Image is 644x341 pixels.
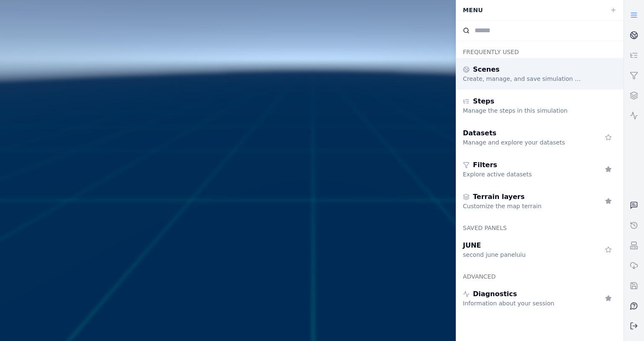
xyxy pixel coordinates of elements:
span: Diagnostics [473,289,517,299]
div: second june paneluiu [463,251,584,259]
div: Customize the map terrain [463,202,584,210]
span: Datasets [463,128,496,138]
div: Explore active datasets [463,170,584,178]
div: Manage and explore your datasets [463,138,584,147]
span: Steps [473,96,494,106]
span: Scenes [473,65,500,75]
div: Create, manage, and save simulation scenes [463,75,584,83]
div: Menu [458,2,605,18]
div: Saved panels [456,217,623,234]
div: Frequently Used [456,41,623,58]
div: Advanced [456,266,623,282]
span: Terrain layers [473,192,525,202]
span: Filters [473,160,497,170]
span: JUNE [463,240,481,251]
div: Information about your session [463,299,584,307]
div: Manage the steps in this simulation [463,106,584,115]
